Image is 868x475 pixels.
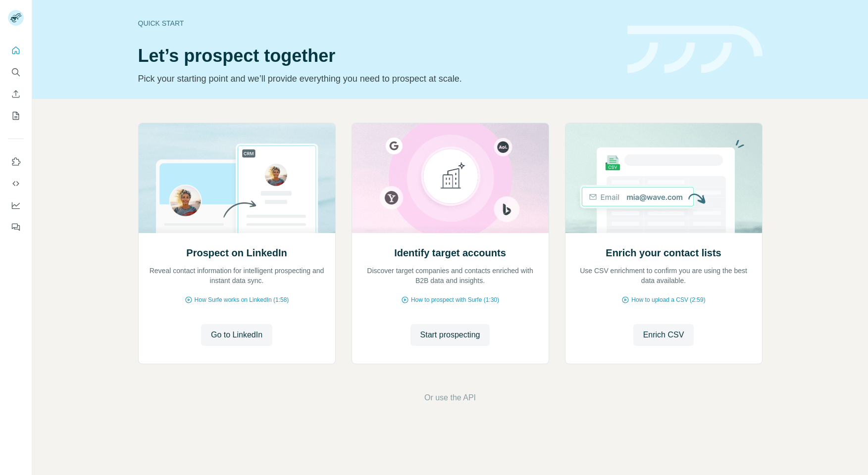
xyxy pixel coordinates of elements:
[8,153,24,171] button: Use Surfe on LinkedIn
[394,246,506,260] h2: Identify target accounts
[138,18,615,28] div: Quick start
[138,46,615,66] h1: Let’s prospect together
[424,392,476,404] button: Or use the API
[410,324,490,346] button: Start prospecting
[8,196,24,214] button: Dashboard
[138,123,336,233] img: Prospect on LinkedIn
[631,295,705,304] span: How to upload a CSV (2:59)
[606,246,721,260] h2: Enrich your contact lists
[138,72,615,86] p: Pick your starting point and we’ll provide everything you need to prospect at scale.
[411,295,499,304] span: How to prospect with Surfe (1:30)
[211,329,262,341] span: Go to LinkedIn
[8,63,24,81] button: Search
[149,266,325,285] p: Reveal contact information for intelligent prospecting and instant data sync.
[195,295,289,304] span: How Surfe works on LinkedIn (1:58)
[420,329,480,341] span: Start prospecting
[643,329,684,341] span: Enrich CSV
[627,26,763,74] img: banner
[575,266,752,285] p: Use CSV enrichment to confirm you are using the best data available.
[201,324,272,346] button: Go to LinkedIn
[186,246,287,260] h2: Prospect on LinkedIn
[8,42,24,59] button: Quick start
[362,266,539,285] p: Discover target companies and contacts enriched with B2B data and insights.
[352,123,549,233] img: Identify target accounts
[633,324,694,346] button: Enrich CSV
[8,175,24,192] button: Use Surfe API
[8,107,24,125] button: My lists
[8,85,24,103] button: Enrich CSV
[8,218,24,236] button: Feedback
[565,123,763,233] img: Enrich your contact lists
